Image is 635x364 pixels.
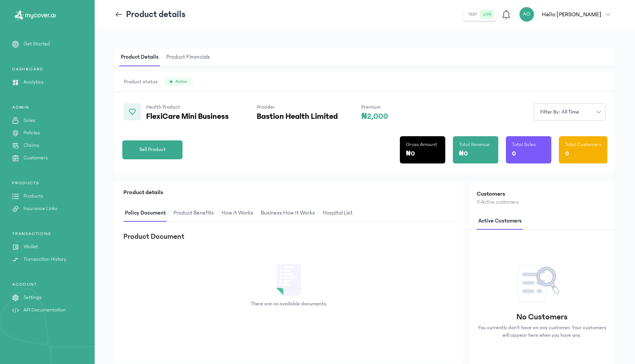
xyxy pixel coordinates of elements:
p: Wallet [23,243,38,251]
p: Total Customers [565,141,601,148]
p: ₦0 [406,148,415,159]
p: Analytics [23,78,44,86]
p: Product details [126,8,186,20]
p: Transaction History [23,255,66,263]
button: Sell Product [122,140,183,159]
span: Policy Document [123,204,167,222]
p: No Customers [516,312,568,322]
span: How It Works [220,204,255,222]
span: Premium [361,104,381,110]
span: Active [175,79,187,85]
span: Product Details [119,48,160,66]
button: Product Financials [165,48,216,66]
span: Health Product [146,104,180,110]
button: test [465,10,480,19]
span: Business How It Works [259,204,317,222]
p: Hello [PERSON_NAME] [542,10,601,19]
p: Gross Amount [406,141,437,148]
button: Product Benefits [172,204,220,222]
button: Filter by: all time [534,103,606,121]
p: You currently don't have an any customer. Your customers will appear here when you have any. [477,324,607,339]
p: API Documentation [23,306,66,314]
button: Active customers [477,212,528,230]
p: Settings [23,294,42,302]
span: Sell Product [139,146,166,154]
p: Customers [23,154,48,162]
button: AOHello [PERSON_NAME] [519,7,615,22]
p: Bastion Health Limited [257,112,338,121]
span: Active customers [477,212,523,230]
p: Total Revenue [459,141,490,148]
button: Business How It Works [259,204,321,222]
p: Policies [23,129,40,137]
p: Get Started [23,40,50,48]
h3: Product Document [123,231,184,242]
span: Product Financials [165,48,212,66]
button: Product Details [119,48,165,66]
button: Policy Document [123,204,172,222]
p: Sales [23,117,35,124]
p: Products [23,192,43,200]
p: 0 [565,148,569,159]
p: ₦2,000 [361,112,388,121]
span: Filter by: all time [536,108,584,116]
p: ₦0 [459,148,468,159]
p: FlexiCare Mini Business [146,112,233,121]
p: There are no available documents. [251,300,327,308]
span: hospital List [321,204,354,222]
span: Provider [257,104,275,110]
button: live [480,10,495,19]
div: AO [519,7,534,22]
p: 0 [512,148,516,159]
p: Product details [123,188,454,197]
p: 0 Active customers [477,198,607,206]
span: Product status [124,78,158,86]
p: Total Sales [512,141,536,148]
button: How It Works [220,204,259,222]
h2: Customers [477,189,607,198]
span: Product Benefits [172,204,215,222]
button: hospital List [321,204,359,222]
p: Insurance Links [23,205,57,213]
p: Claims [23,142,39,149]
